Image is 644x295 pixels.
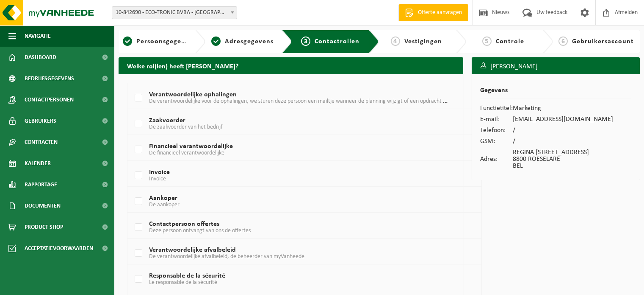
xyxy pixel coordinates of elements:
[416,8,464,17] span: Offerte aanvragen
[123,37,188,47] a: 1Persoonsgegevens
[480,103,513,114] td: Functietitel:
[25,174,57,195] span: Rapportage
[133,273,448,286] label: Responsable de la sécurité
[513,103,613,114] td: Marketing
[149,98,481,104] span: De verantwoordelijke voor de ophalingen, we sturen deze persoon een mailtje wanneer de planning w...
[398,4,468,21] a: Offerte aanvragen
[149,150,224,156] span: De financieel verantwoordelijke
[25,25,51,47] span: Navigatie
[480,125,513,136] td: Telefoon:
[149,228,251,234] span: Deze persoon ontvangt van ons de offertes
[482,37,492,46] span: 5
[25,110,56,132] span: Gebruikers
[136,38,196,45] span: Persoonsgegevens
[25,195,61,216] span: Documenten
[25,68,74,89] span: Bedrijfsgegevens
[112,6,237,19] span: 10-842690 - ECO-TRONIC BVBA - ROESELARE
[119,57,463,74] h2: Welke rol(len) heeft [PERSON_NAME]?
[149,253,304,260] span: De verantwoordelijke afvalbeleid, de beheerder van myVanheede
[133,92,448,104] label: Verantwoordelijke ophalingen
[513,147,613,171] td: REGINA [STREET_ADDRESS] 8800 ROESELARE BEL
[301,37,310,46] span: 3
[211,37,221,46] span: 2
[133,143,448,156] label: Financieel verantwoordelijke
[25,89,74,110] span: Contactpersonen
[123,37,132,46] span: 1
[513,125,613,136] td: /
[480,136,513,147] td: GSM:
[133,169,448,182] label: Invoice
[558,37,568,46] span: 6
[472,57,640,76] h3: [PERSON_NAME]
[513,136,613,147] td: /
[210,37,275,47] a: 2Adresgegevens
[133,221,448,234] label: Contactpersoon offertes
[404,38,442,45] span: Vestigingen
[480,114,513,125] td: E-mail:
[315,38,359,45] span: Contactrollen
[572,38,634,45] span: Gebruikersaccount
[480,87,631,98] h2: Gegevens
[25,216,63,238] span: Product Shop
[133,195,448,208] label: Aankoper
[25,153,51,174] span: Kalender
[513,114,613,125] td: [EMAIL_ADDRESS][DOMAIN_NAME]
[149,176,166,182] span: Invoice
[225,38,274,45] span: Adresgegevens
[149,202,180,208] span: De aankoper
[480,147,513,171] td: Adres:
[25,132,58,153] span: Contracten
[149,124,222,130] span: De zaakvoerder van het bedrijf
[149,279,217,286] span: Le responsable de la sécurité
[133,118,448,130] label: Zaakvoerder
[25,238,93,259] span: Acceptatievoorwaarden
[112,7,237,19] span: 10-842690 - ECO-TRONIC BVBA - ROESELARE
[133,247,448,260] label: Verantwoordelijke afvalbeleid
[496,38,524,45] span: Controle
[391,37,400,46] span: 4
[25,47,56,68] span: Dashboard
